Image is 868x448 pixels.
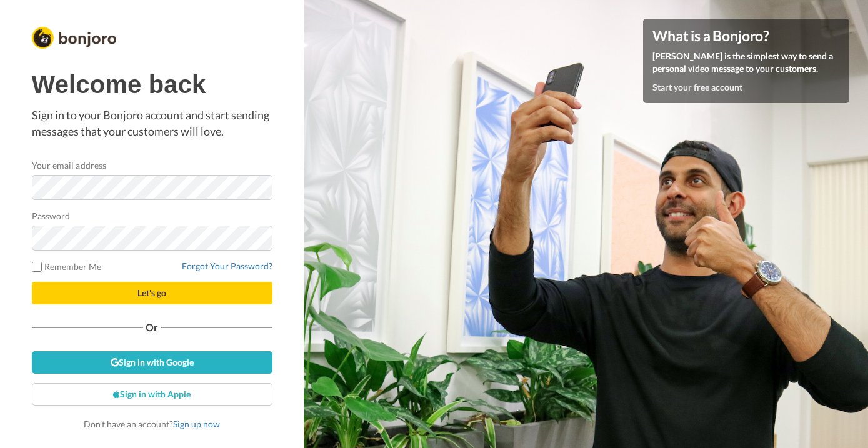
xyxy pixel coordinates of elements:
[84,419,220,429] span: Don’t have an account?
[652,82,742,92] a: Start your free account
[143,323,161,332] span: Or
[652,50,840,75] p: [PERSON_NAME] is the simplest way to send a personal video message to your customers.
[182,261,272,271] a: Forgot Your Password?
[32,262,42,272] input: Remember Me
[32,209,71,222] label: Password
[32,107,272,139] p: Sign in to your Bonjoro account and start sending messages that your customers will love.
[32,383,272,406] a: Sign in with Apple
[32,260,102,273] label: Remember Me
[32,282,272,304] button: Let's go
[32,351,272,374] a: Sign in with Google
[32,159,106,172] label: Your email address
[652,28,840,44] h4: What is a Bonjoro?
[173,419,220,429] a: Sign up now
[32,71,272,98] h1: Welcome back
[137,287,166,298] span: Let's go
